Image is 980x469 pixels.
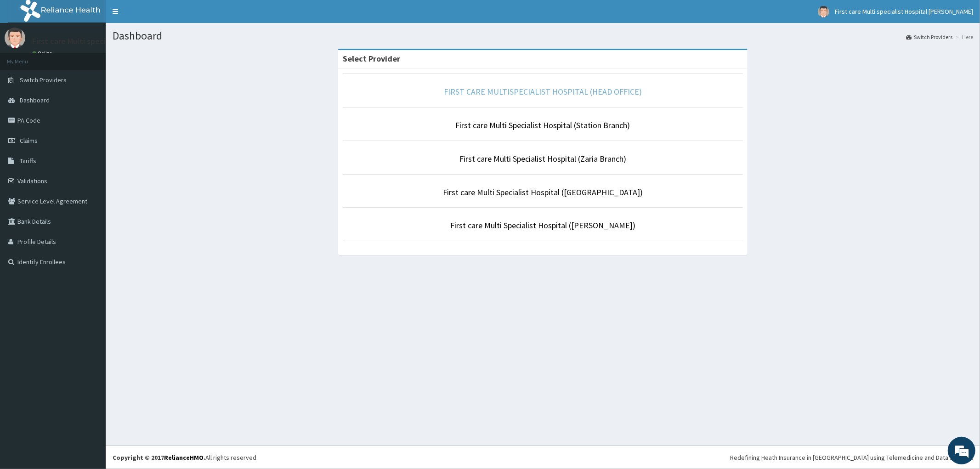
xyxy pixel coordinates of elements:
div: Redefining Heath Insurance in [GEOGRAPHIC_DATA] using Telemedicine and Data Science! [730,453,973,462]
span: Tariffs [20,157,36,165]
a: First care Multi Specialist Hospital (Zaria Branch) [459,153,626,164]
a: FIRST CARE MULTISPECIALIST HOSPITAL (HEAD OFFICE) [444,86,642,97]
footer: All rights reserved. [106,446,980,469]
span: Dashboard [20,96,50,104]
a: Switch Providers [906,33,952,41]
span: Claims [20,136,38,145]
a: First care Multi Specialist Hospital (Station Branch) [456,120,630,130]
a: Online [32,50,54,57]
span: First care Multi specialist Hospital [PERSON_NAME] [835,7,973,16]
p: First care Multi specialist Hospital [PERSON_NAME] [32,37,215,45]
a: RelianceHMO [164,453,204,462]
span: Switch Providers [20,76,67,84]
a: First care Multi Specialist Hospital ([GEOGRAPHIC_DATA]) [443,187,643,198]
h1: Dashboard [113,30,973,42]
img: User Image [818,6,829,17]
img: User Image [5,28,25,48]
a: First care Multi Specialist Hospital ([PERSON_NAME]) [450,220,635,231]
li: Here [953,33,973,41]
strong: Select Provider [343,53,400,64]
strong: Copyright © 2017 . [113,453,205,462]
